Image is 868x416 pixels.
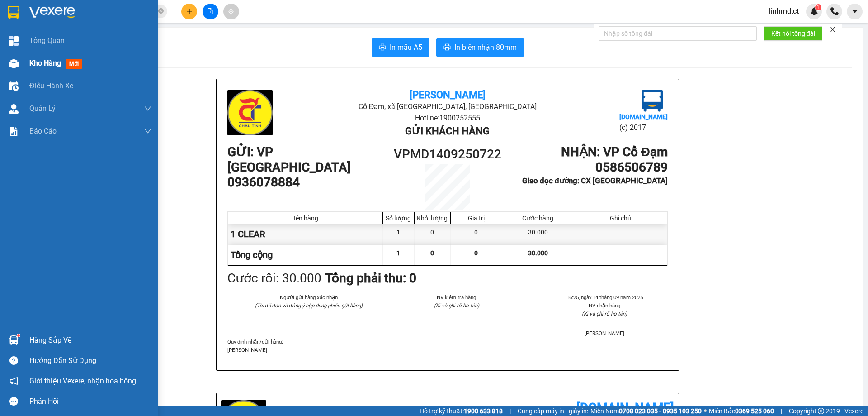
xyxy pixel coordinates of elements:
span: close-circle [158,7,164,16]
button: printerIn mẫu A5 [372,38,429,57]
span: In mẫu A5 [390,42,422,53]
span: Tổng Quan [29,35,65,46]
span: plus [186,8,193,14]
span: Quản Lý [29,103,56,114]
img: logo-vxr [8,6,19,19]
li: Người gửi hàng xác nhận [245,293,372,301]
img: logo.jpg [11,11,57,57]
span: Giới thiệu Vexere, nhận hoa hồng [29,375,136,387]
li: Hotline: 1900252555 [85,33,378,45]
strong: 1900 633 818 [464,407,503,415]
i: (Kí và ghi rõ họ tên) [582,311,627,317]
button: aim [223,4,239,19]
li: Cổ Đạm, xã [GEOGRAPHIC_DATA], [GEOGRAPHIC_DATA] [85,22,378,33]
div: 1 [383,224,415,244]
li: Cổ Đạm, xã [GEOGRAPHIC_DATA], [GEOGRAPHIC_DATA] [301,101,594,112]
img: dashboard-icon [9,36,19,46]
span: | [509,406,511,416]
span: Miền Bắc [709,406,774,416]
img: solution-icon [9,127,19,136]
img: warehouse-icon [9,59,19,68]
span: caret-down [851,7,859,15]
span: aim [228,8,234,14]
button: Kết nối tổng đài [764,26,822,41]
span: copyright [818,408,824,414]
strong: 0708 023 035 - 0935 103 250 [619,407,702,415]
button: caret-down [847,4,863,19]
div: Phản hồi [29,395,151,408]
span: message [9,397,18,406]
span: 1 [816,4,820,10]
span: close [830,26,836,33]
input: Nhập số tổng đài [599,26,757,41]
li: Hotline: 1900252555 [301,112,594,124]
img: phone-icon [830,7,839,15]
div: Ghi chú [576,215,665,222]
b: Tổng phải thu: 0 [325,271,416,286]
div: Khối lượng [417,215,448,222]
div: Hướng dẫn sử dụng [29,354,151,368]
span: 0 [474,249,478,257]
li: (c) 2017 [619,122,668,133]
strong: 0369 525 060 [735,407,774,415]
li: NV nhận hàng [542,301,668,310]
b: [DOMAIN_NAME] [619,113,668,120]
b: NHẬN : VP Cổ Đạm [561,144,668,159]
li: 16:25, ngày 14 tháng 09 năm 2025 [542,293,668,301]
img: icon-new-feature [810,7,818,15]
h1: 0936078884 [227,175,392,190]
img: logo.jpg [642,90,663,112]
span: Điều hành xe [29,80,73,91]
span: down [144,105,151,112]
span: printer [379,43,386,52]
span: Cung cấp máy in - giấy in: [518,406,588,416]
span: 0 [430,249,434,257]
li: [PERSON_NAME] [542,329,668,337]
button: plus [181,4,197,19]
div: Hàng sắp về [29,334,151,347]
li: NV kiểm tra hàng [393,293,519,301]
div: Giá trị [453,215,500,222]
div: Cước rồi : 30.000 [227,268,321,288]
span: ⚪️ [704,409,707,413]
span: 30.000 [528,249,548,257]
div: Quy định nhận/gửi hàng : [227,338,668,354]
span: Hỗ trợ kỹ thuật: [420,406,503,416]
img: logo.jpg [227,90,273,135]
span: Báo cáo [29,125,57,137]
i: (Kí và ghi rõ họ tên) [434,302,479,309]
span: file-add [207,8,213,14]
i: (Tôi đã đọc và đồng ý nộp dung phiếu gửi hàng) [255,302,363,309]
span: 1 [396,249,400,257]
span: mới [66,59,82,69]
b: Gửi khách hàng [405,125,490,137]
span: close-circle [158,8,164,14]
img: warehouse-icon [9,335,19,345]
p: [PERSON_NAME] [227,346,668,354]
b: GỬI : VP [GEOGRAPHIC_DATA] [227,144,351,175]
span: notification [9,377,18,385]
button: file-add [203,4,218,19]
span: linhmd.ct [762,5,806,17]
span: question-circle [9,356,18,365]
div: 30.000 [502,224,574,244]
span: Tổng cộng [231,249,273,260]
div: Tên hàng [231,215,380,222]
sup: 1 [17,334,20,337]
b: [DOMAIN_NAME] [576,400,674,415]
h1: VPMD1409250722 [392,144,503,164]
span: Kho hàng [29,59,61,67]
div: Cước hàng [505,215,571,222]
span: down [144,128,151,135]
span: Miền Nam [590,406,702,416]
div: 1 CLEAR [228,224,383,244]
span: printer [443,43,451,52]
b: Giao dọc đường: CX [GEOGRAPHIC_DATA] [522,176,668,185]
b: [PERSON_NAME] [410,89,486,100]
div: 0 [451,224,502,244]
img: warehouse-icon [9,104,19,114]
b: GỬI : VP [GEOGRAPHIC_DATA] [11,66,135,96]
span: Kết nối tổng đài [771,29,815,38]
img: warehouse-icon [9,81,19,91]
sup: 1 [815,4,821,10]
